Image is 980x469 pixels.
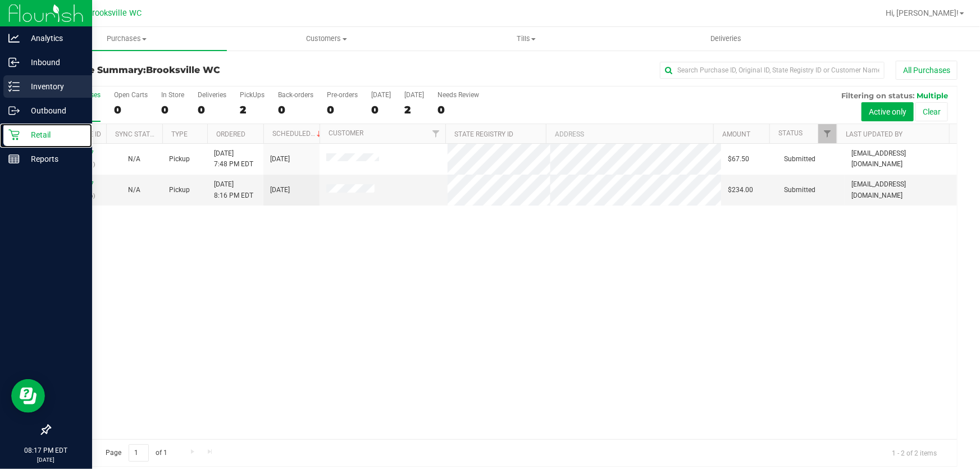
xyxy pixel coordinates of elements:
span: Hi, [PERSON_NAME]! [886,8,959,17]
span: Filtering on status: [841,91,914,100]
span: [DATE] [270,154,290,165]
a: Sync Status [115,130,158,138]
inline-svg: Inbound [8,57,20,68]
inline-svg: Outbound [8,105,20,116]
p: Outbound [20,104,87,117]
button: Active only [862,102,914,121]
span: Pickup [169,154,190,165]
div: Open Carts [114,91,148,99]
div: 0 [278,103,313,116]
a: Amount [722,130,750,138]
span: [DATE] [270,185,290,195]
div: Pre-orders [327,91,358,99]
div: 0 [198,103,226,116]
div: 2 [240,103,265,116]
inline-svg: Reports [8,153,20,165]
inline-svg: Retail [8,129,20,140]
span: Submitted [784,185,815,195]
span: Brooksville WC [88,8,142,18]
a: Filter [427,124,445,143]
span: Page of 1 [96,444,177,462]
span: Not Applicable [128,155,140,163]
div: PickUps [240,91,265,99]
span: Purchases [27,34,227,44]
div: [DATE] [404,91,424,99]
span: Tills [427,34,626,44]
a: Customers [227,27,427,51]
button: N/A [128,154,140,165]
iframe: Resource center [11,379,45,413]
a: Tills [426,27,626,51]
a: Deliveries [626,27,826,51]
p: Retail [20,128,87,142]
a: Filter [818,124,837,143]
span: Customers [227,34,426,44]
span: [EMAIL_ADDRESS][DOMAIN_NAME] [851,179,950,201]
button: N/A [128,185,140,195]
a: Purchases [27,27,227,51]
p: 08:17 PM EDT [5,445,87,456]
span: [DATE] 7:48 PM EDT [214,148,253,170]
p: Reports [20,152,87,166]
a: Scheduled [272,130,323,138]
p: [DATE] [5,456,87,464]
div: 0 [161,103,184,116]
span: Deliveries [696,34,757,44]
div: Back-orders [278,91,313,99]
a: Ordered [216,130,245,138]
h3: Purchase Summary: [49,65,352,75]
div: 0 [371,103,391,116]
a: Customer [329,129,363,137]
a: State Registry ID [454,130,513,138]
div: 0 [114,103,148,116]
span: [DATE] 8:16 PM EDT [214,179,253,201]
span: Not Applicable [128,186,140,194]
div: 0 [437,103,479,116]
a: Type [171,130,188,138]
div: In Store [161,91,184,99]
p: Analytics [20,31,87,45]
button: Clear [915,102,948,121]
span: Pickup [169,185,190,195]
span: 1 - 2 of 2 items [883,444,946,461]
span: Multiple [917,91,948,100]
input: Search Purchase ID, Original ID, State Registry ID or Customer Name... [660,62,885,79]
span: [EMAIL_ADDRESS][DOMAIN_NAME] [851,148,950,170]
span: $234.00 [728,185,753,195]
input: 1 [129,444,149,462]
th: Address [546,124,713,144]
inline-svg: Analytics [8,33,20,44]
a: Status [778,129,803,137]
button: All Purchases [896,61,958,80]
span: Submitted [784,154,815,165]
p: Inventory [20,80,87,93]
div: Deliveries [198,91,226,99]
div: [DATE] [371,91,391,99]
span: Brooksville WC [146,65,220,75]
a: Last Updated By [846,130,902,138]
div: 2 [404,103,424,116]
div: Needs Review [437,91,479,99]
p: Inbound [20,56,87,69]
div: 0 [327,103,358,116]
inline-svg: Inventory [8,81,20,92]
span: $67.50 [728,154,749,165]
